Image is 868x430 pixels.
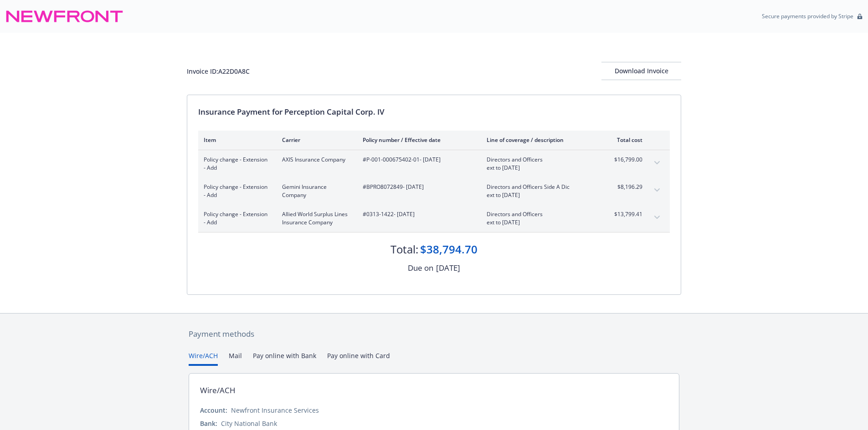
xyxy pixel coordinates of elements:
[327,351,390,366] button: Pay online with Card
[282,156,348,164] span: AXIS Insurance Company
[487,210,594,218] span: Directors and Officers
[420,242,478,257] div: $38,794.70
[436,262,460,274] div: [DATE]
[487,183,594,199] span: Directors and Officers Side A Dicext to [DATE]
[487,210,594,227] span: Directors and Officersext to [DATE]
[487,164,594,172] span: ext to [DATE]
[487,183,594,191] span: Directors and Officers Side A Dic
[282,183,348,199] span: Gemini Insurance Company
[650,156,664,170] button: expand content
[487,136,594,144] div: Line of coverage / description
[487,218,594,227] span: ext to [DATE]
[198,106,670,118] div: Insurance Payment for Perception Capital Corp. IV
[200,384,236,396] div: Wire/ACH
[282,210,348,227] span: Allied World Surplus Lines Insurance Company
[189,351,218,366] button: Wire/ACH
[487,156,594,164] span: Directors and Officers
[204,136,267,144] div: Item
[762,12,853,20] p: Secure payments provided by Stripe
[198,205,670,232] div: Policy change - Extension - AddAllied World Surplus Lines Insurance Company#0313-1422- [DATE]Dire...
[200,405,227,415] div: Account:
[189,328,679,340] div: Payment methods
[408,262,433,274] div: Due on
[363,183,472,191] span: #BPRO8072849 - [DATE]
[204,156,267,172] span: Policy change - Extension - Add
[608,210,642,218] span: $13,799.41
[282,136,348,144] div: Carrier
[608,136,642,144] div: Total cost
[204,210,267,227] span: Policy change - Extension - Add
[198,177,670,205] div: Policy change - Extension - AddGemini Insurance Company#BPRO8072849- [DATE]Directors and Officers...
[363,210,472,218] span: #0313-1422 - [DATE]
[390,242,418,257] div: Total:
[200,419,217,428] div: Bank:
[229,351,242,366] button: Mail
[187,66,250,76] div: Invoice ID: A22D0A8C
[253,351,316,366] button: Pay online with Bank
[601,62,681,80] button: Download Invoice
[608,156,642,164] span: $16,799.00
[601,62,681,80] div: Download Invoice
[487,156,594,172] span: Directors and Officersext to [DATE]
[231,405,319,415] div: Newfront Insurance Services
[650,210,664,225] button: expand content
[650,183,664,197] button: expand content
[221,419,277,428] div: City National Bank
[198,150,670,177] div: Policy change - Extension - AddAXIS Insurance Company#P-001-000675402-01- [DATE]Directors and Off...
[487,191,594,199] span: ext to [DATE]
[363,156,472,164] span: #P-001-000675402-01 - [DATE]
[204,183,267,199] span: Policy change - Extension - Add
[608,183,642,191] span: $8,196.29
[363,136,472,144] div: Policy number / Effective date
